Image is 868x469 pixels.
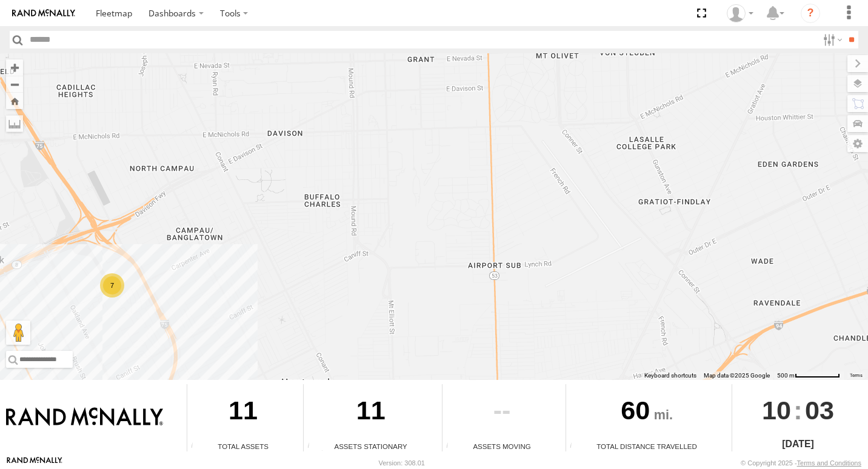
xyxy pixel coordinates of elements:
[644,371,696,380] button: Keyboard shortcuts
[100,273,124,298] div: 7
[732,384,864,436] div: :
[304,384,438,441] div: 11
[566,441,727,451] div: Total Distance Travelled
[762,384,791,436] span: 10
[187,442,205,451] div: Total number of Enabled Assets
[704,372,770,379] span: Map data ©2025 Google
[818,31,844,48] label: Search Filter Options
[442,442,461,451] div: Total number of assets current in transit.
[304,441,438,451] div: Assets Stationary
[6,407,163,428] img: Rand McNally
[442,441,561,451] div: Assets Moving
[6,321,30,345] button: Drag Pegman onto the map to open Street View
[304,442,322,451] div: Total number of assets current stationary.
[850,373,863,378] a: Terms (opens in new tab)
[847,135,868,152] label: Map Settings
[379,459,425,467] div: Version: 308.01
[773,371,844,380] button: Map Scale: 500 m per 71 pixels
[12,9,75,18] img: rand-logo.svg
[805,384,834,436] span: 03
[723,4,758,22] div: Valeo Dash
[6,115,23,132] label: Measure
[187,441,299,451] div: Total Assets
[566,384,727,441] div: 60
[566,442,584,451] div: Total distance travelled by all assets within specified date range and applied filters
[732,437,864,451] div: [DATE]
[187,384,299,441] div: 11
[6,93,23,109] button: Zoom Home
[741,459,861,467] div: © Copyright 2025 -
[797,459,861,467] a: Terms and Conditions
[777,372,795,379] span: 500 m
[6,76,23,93] button: Zoom out
[7,457,62,469] a: Visit our Website
[6,59,23,76] button: Zoom in
[801,4,820,23] i: ?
